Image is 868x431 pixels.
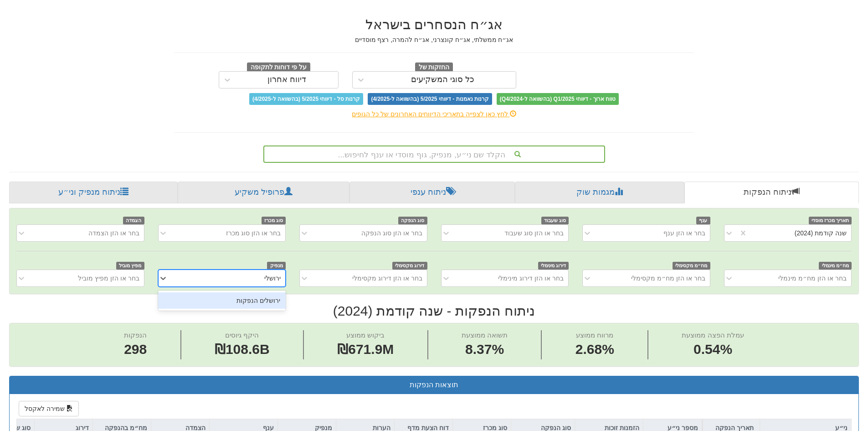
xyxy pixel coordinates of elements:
[538,262,569,270] span: דירוג מינימלי
[415,62,453,73] span: החזקות של
[352,274,422,283] div: בחר או הזן דירוג מקסימלי
[462,340,508,359] span: 8.37%
[123,217,144,224] span: הצמדה
[226,228,281,238] div: בחר או הזן סוג מכרז
[124,340,147,359] span: 298
[795,228,847,238] div: שנה קודמת (2024)
[262,217,286,224] span: סוג מכרז
[809,217,852,224] span: תאריך מכרז מוסדי
[663,228,705,238] div: בחר או הזן ענף
[175,36,694,43] h5: אג״ח ממשלתי, אג״ח קונצרני, אג״ח להמרה, רצף מוסדיים
[673,262,710,270] span: מח״מ מקסימלי
[778,274,847,283] div: בחר או הזן מח״מ מינמלי
[392,262,427,270] span: דירוג מקסימלי
[684,182,859,203] a: ניתוח הנפקות
[515,182,684,203] a: מגמות שוק
[682,340,744,359] span: 0.54%
[178,182,349,203] a: פרופיל משקיע
[576,331,613,339] span: מרווח ממוצע
[504,228,564,238] div: בחר או הזן סוג שעבוד
[124,331,147,339] span: הנפקות
[541,217,569,224] span: סוג שעבוד
[349,182,515,203] a: ניתוח ענפי
[16,381,852,389] h3: תוצאות הנפקות
[264,146,604,162] div: הקלד שם ני״ע, מנפיק, גוף מוסדי או ענף לחיפוש...
[631,274,705,283] div: בחר או הזן מח״מ מקסימלי
[175,17,694,32] h2: אג״ח הנסחרים בישראל
[337,342,394,357] span: ₪671.9M
[9,303,859,318] h2: ניתוח הנפקות - שנה קודמת (2024)
[78,274,139,283] div: בחר או הזן מפיץ מוביל
[168,109,701,119] div: לחץ כאן לצפייה בתאריכי הדיווחים האחרונים של כל הגופים
[225,331,259,339] span: היקף גיוסים
[497,93,619,105] span: טווח ארוך - דיווחי Q1/2025 (בהשוואה ל-Q4/2024)
[116,262,144,270] span: מפיץ מוביל
[682,331,744,339] span: עמלת הפצה ממוצעת
[215,342,270,357] span: ₪108.6B
[575,340,614,359] span: 2.68%
[267,75,306,84] div: דיווח אחרון
[88,228,139,238] div: בחר או הזן הצמדה
[346,331,385,339] span: ביקוש ממוצע
[267,262,286,270] span: מנפיק
[411,75,474,84] div: כל סוגי המשקיעים
[158,292,286,309] div: ירושלים הנפקות
[819,262,852,270] span: מח״מ מינמלי
[249,93,363,105] span: קרנות סל - דיווחי 5/2025 (בהשוואה ל-4/2025)
[498,274,564,283] div: בחר או הזן דירוג מינימלי
[462,331,508,339] span: תשואה ממוצעת
[19,401,79,416] button: שמירה לאקסל
[398,217,427,224] span: סוג הנפקה
[361,228,422,238] div: בחר או הזן סוג הנפקה
[9,182,178,203] a: ניתוח מנפיק וני״ע
[368,93,492,105] span: קרנות נאמנות - דיווחי 5/2025 (בהשוואה ל-4/2025)
[247,62,310,73] span: על פי דוחות לתקופה
[696,217,710,224] span: ענף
